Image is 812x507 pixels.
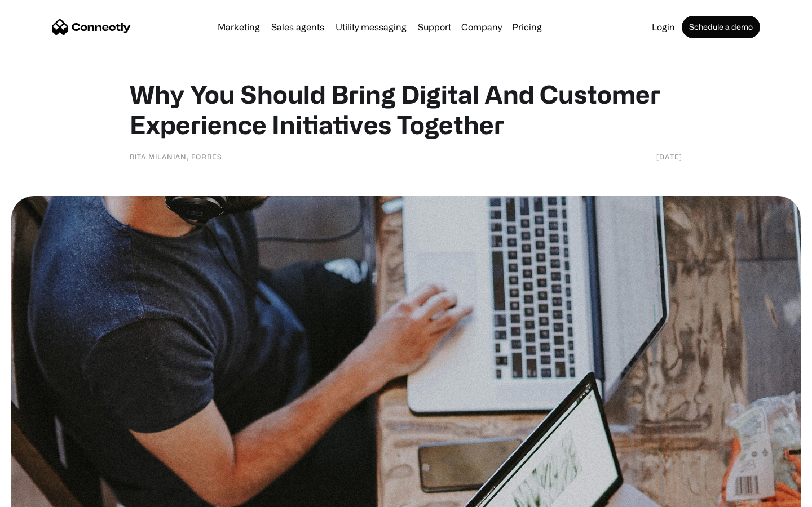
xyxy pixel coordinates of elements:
[656,151,682,162] div: [DATE]
[213,23,264,32] a: Marketing
[130,151,222,162] div: Bita Milanian, Forbes
[23,487,68,503] ul: Language list
[507,23,546,32] a: Pricing
[682,16,760,38] a: Schedule a demo
[331,23,411,32] a: Utility messaging
[52,19,131,35] a: home
[647,23,679,32] a: Login
[267,23,329,32] a: Sales agents
[413,23,456,32] a: Support
[461,19,502,35] div: Company
[458,19,505,35] div: Company
[130,79,682,140] h1: Why You Should Bring Digital And Customer Experience Initiatives Together
[11,487,68,503] aside: Language selected: English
